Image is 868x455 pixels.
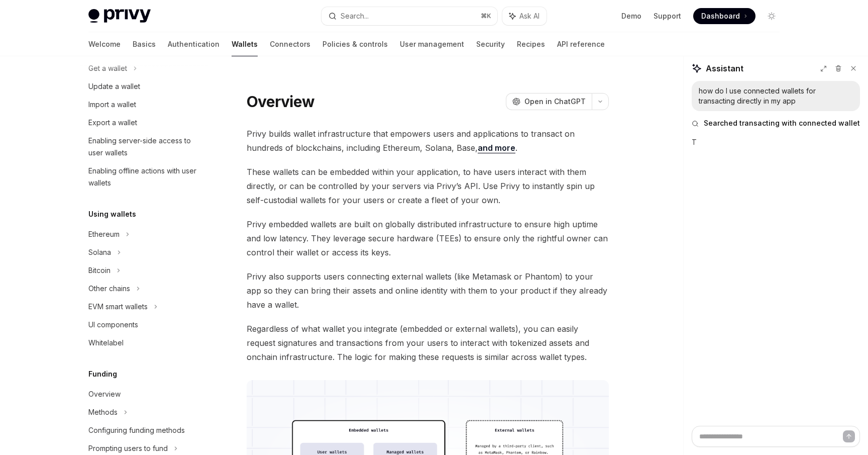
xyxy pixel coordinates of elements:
span: Open in ChatGPT [524,97,586,107]
span: Privy builds wallet infrastructure that empowers users and applications to transact on hundreds o... [247,127,609,155]
span: Regardless of what wallet you integrate (embedded or external wallets), you can easily request si... [247,322,609,364]
span: Privy embedded wallets are built on globally distributed infrastructure to ensure high uptime and... [247,217,609,259]
h1: Overview [247,93,314,111]
a: Authentication [168,32,220,56]
div: Update a wallet [88,80,140,93]
span: Privy also supports users connecting external wallets (like Metamask or Phantom) to your app so t... [247,269,609,312]
span: Dashboard [701,11,740,21]
a: Security [476,32,505,56]
div: Enabling server-side access to user wallets [88,135,203,159]
a: Update a wallet [80,77,209,96]
a: Export a wallet [80,114,209,132]
a: Welcome [88,32,121,56]
a: Demo [621,11,641,21]
div: Ethereum [88,228,120,240]
a: Whitelabel [80,334,209,352]
h5: Using wallets [88,208,136,220]
a: Overview [80,385,209,403]
button: Searched transacting with connected wallet [692,118,860,128]
div: Methods [88,406,118,418]
span: Searched transacting with connected wallet [704,118,860,128]
a: Wallets [232,32,258,56]
button: Open in ChatGPT [506,93,592,110]
a: Support [654,11,681,21]
div: Search... [341,10,369,22]
button: Toggle dark mode [764,8,780,24]
div: Export a wallet [88,117,137,129]
div: EVM smart wallets [88,301,148,313]
div: Prompting users to fund [88,442,168,454]
img: light logo [88,9,151,23]
a: Import a wallet [80,96,209,114]
span: Assistant [706,62,743,74]
span: Ask AI [519,11,539,21]
div: Import a wallet [88,99,136,111]
a: Enabling offline actions with user wallets [80,162,209,192]
button: Search...⌘K [321,7,497,25]
div: Enabling offline actions with user wallets [88,165,203,189]
div: Configuring funding methods [88,424,185,436]
div: Other chains [88,283,130,295]
a: Configuring funding methods [80,421,209,439]
button: Ask AI [502,7,547,25]
a: Enabling server-side access to user wallets [80,132,209,162]
div: Overview [88,388,121,400]
div: Bitcoin [88,264,111,277]
a: Basics [133,32,156,56]
button: Send message [843,430,855,442]
p: T [692,136,860,148]
span: These wallets can be embedded within your application, to have users interact with them directly,... [247,165,609,207]
div: how do I use connected wallets for transacting directly in my app [699,86,853,106]
a: API reference [557,32,605,56]
div: Solana [88,246,111,258]
a: Dashboard [693,8,755,24]
span: ⌘ K [481,12,491,20]
a: Connectors [270,32,310,56]
a: UI components [80,316,209,334]
h5: Funding [88,368,117,380]
a: Recipes [517,32,545,56]
a: User management [400,32,464,56]
div: Whitelabel [88,337,124,349]
a: Policies & controls [322,32,388,56]
a: and more [478,143,515,153]
div: UI components [88,319,138,331]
